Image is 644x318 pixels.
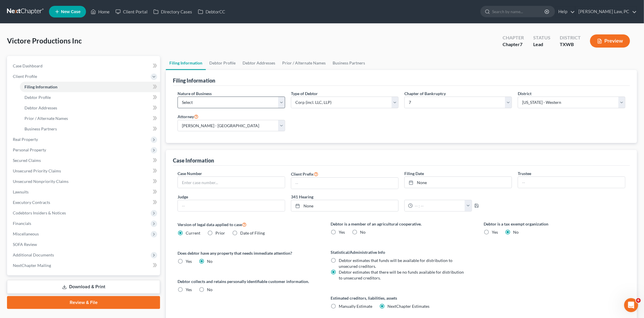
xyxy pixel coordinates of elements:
[291,200,398,211] a: None
[20,82,160,92] a: Filing Information
[339,230,345,235] span: Yes
[518,170,531,177] label: Trustee
[178,113,199,120] label: Attorney
[88,6,113,17] a: Home
[560,34,581,41] div: District
[24,84,57,89] span: Filing Information
[8,155,160,166] a: Secured Claims
[13,74,37,79] span: Client Profile
[624,298,638,312] iframe: Intercom live chat
[178,170,202,177] label: Case Number
[291,90,318,97] label: Type of Debtor
[186,287,192,292] span: Yes
[113,6,150,17] a: Client Portal
[61,10,80,14] span: New Case
[387,304,429,309] span: NextChapter Estimates
[331,295,472,301] label: Estimated creditors, liabilities, assets
[13,200,50,205] span: Executory Contracts
[207,287,213,292] span: No
[24,126,57,131] span: Business Partners
[404,90,446,97] label: Chapter of Bankruptcy
[13,263,51,268] span: NextChapter Mailing
[555,6,575,17] a: Help
[339,304,372,309] span: Manually Estimate
[331,221,472,227] label: Debtor is a member of an agricultural cooperative.
[186,230,200,235] span: Current
[13,231,39,236] span: Miscellaneous
[8,260,160,271] a: NextChapter Mailing
[590,34,630,48] button: Preview
[8,239,160,250] a: SOFA Review
[291,178,398,189] input: --
[413,200,465,211] input: -- : --
[13,189,29,194] span: Lawsuits
[13,242,37,247] span: SOFA Review
[178,250,319,256] label: Does debtor have any property that needs immediate attention?
[206,56,239,70] a: Debtor Profile
[20,124,160,134] a: Business Partners
[492,230,498,235] span: Yes
[7,296,160,309] a: Review & File
[24,105,57,110] span: Debtor Addresses
[518,177,625,188] input: --
[13,158,41,163] span: Secured Claims
[405,177,512,188] a: None
[533,34,550,41] div: Status
[503,41,524,48] div: Chapter
[331,249,472,255] label: Statistical/Administrative Info
[339,258,452,269] span: Debtor estimates that funds will be available for distribution to unsecured creditors.
[575,6,637,17] a: [PERSON_NAME] Law, PC
[13,210,66,215] span: Codebtors Insiders & Notices
[166,56,206,70] a: Filing Information
[24,116,68,121] span: Prior / Alternate Names
[404,170,424,177] label: Filing Date
[13,168,61,173] span: Unsecured Priority Claims
[24,95,51,100] span: Debtor Profile
[560,41,581,48] div: TXWB
[13,221,31,226] span: Financials
[178,90,212,97] label: Nature of Business
[239,56,279,70] a: Debtor Addresses
[186,259,192,264] span: Yes
[279,56,329,70] a: Prior / Alternate Names
[7,280,160,294] a: Download & Print
[492,6,545,17] input: Search by name...
[178,177,285,188] input: Enter case number...
[329,56,368,70] a: Business Partners
[13,63,43,68] span: Case Dashboard
[20,92,160,103] a: Debtor Profile
[291,170,318,177] label: Client Prefix
[533,41,550,48] div: Lead
[13,179,69,184] span: Unsecured Nonpriority Claims
[240,230,265,235] span: Date of Filing
[518,90,531,97] label: District
[503,34,524,41] div: Chapter
[207,259,213,264] span: No
[484,221,625,227] label: Debtor is a tax exempt organization
[339,270,464,280] span: Debtor estimates that there will be no funds available for distribution to unsecured creditors.
[195,6,228,17] a: DebtorCC
[513,230,519,235] span: No
[7,36,82,45] span: Victore Productions Inc
[150,6,195,17] a: Directory Cases
[13,147,46,152] span: Personal Property
[20,113,160,124] a: Prior / Alternate Names
[636,298,641,303] span: 6
[360,230,366,235] span: No
[8,166,160,176] a: Unsecured Priority Claims
[178,194,188,200] label: Judge
[173,77,215,84] div: Filing Information
[13,252,54,257] span: Additional Documents
[8,61,160,71] a: Case Dashboard
[8,197,160,208] a: Executory Contracts
[520,41,522,47] span: 7
[8,176,160,187] a: Unsecured Nonpriority Claims
[288,194,515,200] label: 341 Hearing
[13,137,38,142] span: Real Property
[8,187,160,197] a: Lawsuits
[178,221,319,228] label: Version of legal data applied to case
[173,157,214,164] div: Case Information
[178,278,319,284] label: Debtor collects and retains personally identifiable customer information.
[178,200,285,211] input: --
[215,230,225,235] span: Prior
